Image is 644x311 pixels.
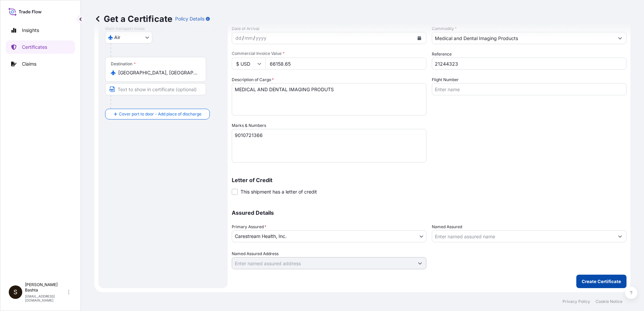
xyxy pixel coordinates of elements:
p: Get a Certificate [94,13,172,24]
label: Marks & Numbers [232,122,266,129]
p: Policy Details [175,15,204,22]
button: Carestream Health, Inc. [232,230,426,242]
a: Claims [6,57,75,71]
input: Enter amount [265,58,426,70]
label: Description of Cargo [232,76,274,83]
span: S [13,289,18,296]
span: This shipment has a letter of credit [240,188,317,195]
p: Assured Details [232,210,626,215]
button: Show suggestions [414,257,426,269]
span: Carestream Health, Inc. [235,233,287,240]
p: Certificates [22,44,47,50]
input: Type to search commodity [432,32,614,44]
input: Assured Name [432,230,614,242]
label: Reference [432,51,452,58]
button: Calendar [414,33,425,43]
p: Insights [22,27,39,34]
label: Named Assured Address [232,250,279,257]
input: Text to appear on certificate [105,83,206,95]
a: Certificates [6,40,75,54]
button: Create Certificate [576,275,626,288]
a: Privacy Policy [562,299,590,304]
input: Destination [118,69,198,76]
button: Cover port to door - Add place of discharge [105,109,210,119]
span: Primary Assured [232,223,266,230]
p: Create Certificate [582,278,621,285]
div: day, [235,34,242,42]
input: Named Assured Address [232,257,414,269]
button: Show suggestions [614,230,626,242]
a: Insights [6,24,75,37]
div: / [242,34,244,42]
p: Letter of Credit [232,177,626,183]
div: month, [244,34,253,42]
div: Destination [111,61,136,67]
p: [PERSON_NAME] Bashta [25,282,67,293]
div: year, [255,34,267,42]
p: Claims [22,61,36,67]
a: Cookie Notice [595,299,622,304]
p: [EMAIL_ADDRESS][DOMAIN_NAME] [25,294,67,302]
span: Cover port to door - Add place of discharge [119,111,201,117]
input: Enter name [432,83,626,95]
span: Commercial Invoice Value [232,51,426,56]
label: Flight Number [432,76,459,83]
input: Enter booking reference [432,58,626,70]
label: Named Assured [432,223,462,230]
div: / [253,34,255,42]
button: Show suggestions [614,32,626,44]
